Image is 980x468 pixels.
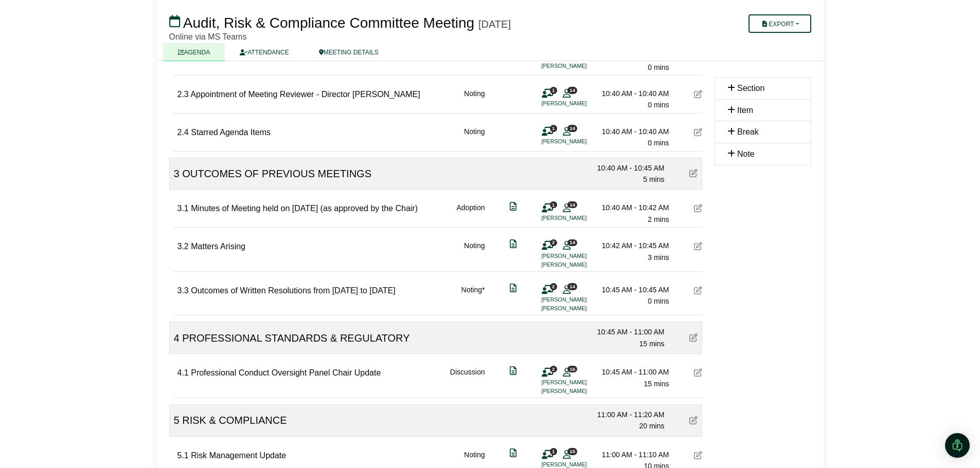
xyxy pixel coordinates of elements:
li: [PERSON_NAME] [542,99,619,108]
a: MEETING DETAILS [304,43,394,61]
div: 10:42 AM - 10:45 AM [597,240,669,251]
div: 10:45 AM - 11:00 AM [597,366,669,378]
li: [PERSON_NAME] [542,304,619,313]
span: 0 mins [648,101,669,109]
span: Audit, Risk & Compliance Committee Meeting [183,15,474,31]
span: 20 mins [639,422,664,430]
span: 5.1 [177,451,189,460]
span: 1 [550,125,557,132]
div: Noting [464,88,485,111]
div: Open Intercom Messenger [945,433,970,458]
span: Starred Agenda Items [191,128,271,137]
span: 0 mins [648,139,669,147]
span: 3.2 [177,242,189,251]
div: 11:00 AM - 11:10 AM [597,449,669,460]
div: Adoption [456,202,485,225]
div: 10:40 AM - 10:40 AM [597,126,669,137]
span: 3 [174,168,180,179]
span: Break [737,127,759,136]
span: OUTCOMES OF PREVIOUS MEETINGS [182,168,371,179]
div: 10:45 AM - 11:00 AM [593,326,665,338]
li: [PERSON_NAME] [542,252,619,260]
div: 10:45 AM - 10:45 AM [597,284,669,295]
div: Noting [464,240,485,269]
span: 3 mins [648,253,669,261]
span: PROFESSIONAL STANDARDS & REGULATORY [182,332,409,344]
span: Item [737,106,753,115]
span: 14 [567,125,577,132]
span: Online via MS Teams [169,32,247,41]
span: 2 [550,239,557,246]
span: Outcomes of Written Resolutions from [DATE] to [DATE] [191,286,395,295]
span: 1 [550,201,557,208]
span: 0 mins [648,297,669,305]
li: [PERSON_NAME] [542,378,619,387]
div: Noting [464,50,485,73]
button: Export [749,14,811,33]
span: 14 [567,201,577,208]
li: [PERSON_NAME] [542,260,619,269]
span: 2 [550,366,557,372]
span: 1 [550,448,557,455]
span: 4 [174,332,180,344]
span: RISK & COMPLIANCE [182,415,287,426]
span: 14 [567,87,577,93]
span: 0 mins [648,63,669,71]
span: Minutes of Meeting held on [DATE] (as approved by the Chair) [191,204,418,213]
span: Matters Arising [191,242,245,251]
div: 10:40 AM - 10:40 AM [597,88,669,99]
div: Noting* [461,284,485,313]
span: 3.1 [177,204,189,213]
span: 14 [567,283,577,290]
span: 16 [567,366,577,372]
li: [PERSON_NAME] [542,62,619,70]
a: ATTENDANCE [225,43,304,61]
span: 5 mins [643,175,664,183]
span: Risk Management Update [191,451,286,460]
div: Discussion [450,366,485,396]
div: 10:40 AM - 10:45 AM [593,162,665,174]
div: 10:40 AM - 10:42 AM [597,202,669,213]
span: 2.3 [177,90,189,99]
span: Appointment of Meeting Reviewer - Director [PERSON_NAME] [190,90,420,99]
span: 15 [567,448,577,455]
li: [PERSON_NAME] [542,295,619,304]
span: 5 [174,415,180,426]
a: AGENDA [163,43,225,61]
li: [PERSON_NAME] [542,387,619,396]
span: 14 [567,239,577,246]
span: 1 [550,87,557,93]
li: [PERSON_NAME] [542,137,619,146]
span: 3.3 [177,286,189,295]
span: 4.1 [177,368,189,377]
span: 15 mins [639,340,664,348]
span: 2 [550,283,557,290]
span: Section [737,84,764,92]
span: Professional Conduct Oversight Panel Chair Update [191,368,381,377]
span: 2.4 [177,128,189,137]
div: 11:00 AM - 11:20 AM [593,409,665,420]
div: [DATE] [478,18,511,30]
li: [PERSON_NAME] [542,214,619,222]
span: Note [737,149,755,158]
span: 2 mins [648,215,669,223]
div: Noting [464,126,485,149]
span: 15 mins [644,380,669,388]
